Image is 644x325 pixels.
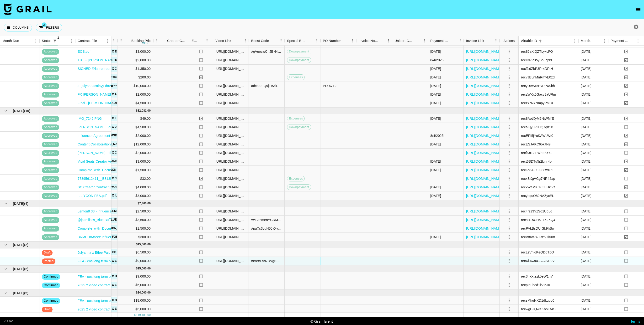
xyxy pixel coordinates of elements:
a: FEA - eos long term partnership.pdf [78,274,132,279]
button: Select columns [4,24,32,31]
a: [PERSON_NAME] Influnecer Contract_Blackpink.pdf [78,150,158,155]
div: recTo8A9X9988wX7T [521,168,554,172]
button: Sort [450,37,457,44]
button: Sort [629,38,636,44]
button: Sort [414,37,421,44]
div: Special Booking Type [287,36,307,46]
div: PO-6712 [323,83,336,88]
a: @1ARAQUINN X "MAKE POLLUTERS PAY" [85,184,148,190]
div: 6/25/2025 [430,92,441,97]
button: select merge strategy [505,175,513,183]
div: https://www.tiktok.com/@jcamilsss/video/7512226138693831966 [215,58,246,62]
div: https://www.tiktok.com/@laurenrbarnwell/video/7525125681336831245 [215,193,246,198]
div: Actions [504,36,515,46]
div: Payment Sent [608,36,644,46]
div: Jul '25 [581,116,591,121]
div: Jul '25 [581,168,591,172]
div: https://www.tiktok.com/@laurenrbarnwell/video/7536058614876884279 [215,176,246,181]
span: Downpayment [287,58,311,62]
div: recybquO82NAZycEL [521,193,554,198]
a: [URL][DOMAIN_NAME] [466,226,502,231]
div: 8/7/2025 [430,185,441,190]
div: rec4rsz3YzSo1UgLq [521,209,552,214]
button: select merge strategy [505,183,513,191]
span: approved [42,142,59,147]
div: Jun '25 [581,66,591,71]
div: https://www.tiktok.com/@sammiebernabe/video/7544145941524270350?is_from_webapp=1&sender_device=pc... [215,235,246,239]
span: approved [42,168,59,172]
button: select merge strategy [505,157,513,165]
button: Sort [378,37,385,44]
div: 7/30/2025 [430,83,441,88]
div: rect6SDTu5r2kmr4p [521,159,552,164]
button: hide children [2,200,9,207]
div: Expenses: Remove Commission? [192,36,198,46]
button: select merge strategy [505,166,513,174]
button: Menu [153,37,160,44]
button: Menu [601,37,608,45]
div: Expenses: Remove Commission? [189,36,213,46]
div: Month Due [581,36,594,46]
a: FEA - eos long term partnership.pdf [78,259,132,263]
span: Downpayment [287,185,311,190]
div: Jul '25 [581,142,591,147]
a: 77395612411__B813F5B4-A99D-49D9-857B-3B94F02A42E0.jpeg [78,176,179,181]
button: select merge strategy [505,114,513,123]
a: FX [PERSON_NAME] x Amazon - Contract Extension Addendum ([DATE]-[DATE]).pdf [78,92,208,97]
button: select merge strategy [505,281,513,289]
div: recfKn1ziFWhEhYr1 [521,150,552,155]
a: [URL][DOMAIN_NAME] [466,58,502,62]
button: open drawer [633,5,643,14]
span: approved [42,49,59,54]
div: $1,500.00 [117,224,153,233]
div: PO Number [320,36,356,46]
span: 2 [42,22,47,27]
div: Invoice Notes [359,36,378,46]
button: hide children [2,242,9,248]
div: Jun '25 [581,75,591,80]
div: Jun '25 [581,49,591,54]
a: [URL][DOMAIN_NAME] [466,125,502,129]
div: Jul '25 [581,176,591,181]
div: v#LvrzmenYGRMsnnZSm5UX9ML63coec+cvGvrE+xk5OgfdDmcpQpjSajvZhYtAlEE= [251,217,282,222]
a: [URL][DOMAIN_NAME] [466,235,502,239]
a: [PERSON_NAME] [PERSON_NAME] Talent Agreement.docx.pdf [78,125,176,129]
div: $2,500.00 [117,207,153,216]
a: Groommen - Custum Suuit Promo [85,57,142,63]
a: BRMUD=Ateez Influencer Contract - sammiebernabe (2).pdf [78,235,169,239]
span: approved [42,159,59,164]
button: Menu [104,37,111,45]
div: $3,000.00 [117,191,153,200]
div: 8/30/2025 [430,159,441,164]
div: recaR15CH5F152KQ4 [521,217,555,222]
div: Invoice Link [466,36,484,46]
button: Sort [537,38,544,44]
div: $3,500.00 [117,216,153,224]
div: Invoice Link [464,36,500,46]
div: 7/15/2025 [430,116,441,121]
a: Complete_with_Docusign_Complete_with_Docusig.pdf [78,226,161,231]
a: Julyanna x Etlee Paid Partnership_SIGNED.pdf [78,250,150,255]
a: @1araquinn x Lemon8 August Promo [85,208,149,214]
button: select merge strategy [505,90,513,98]
a: at-julyannacolbyy-dove-x-campfire-influencer-contract-1.pdf [78,83,168,88]
div: $2,000.00 [117,56,153,65]
a: Influencer Agreement ([PERSON_NAME] and [PERSON_NAME]).pdf [78,133,183,138]
div: https://www.tiktok.com/@laurenrbarnwell/video/7539610041767234871?is_from_webapp=1&sender_device=... [215,226,246,231]
a: Final - [PERSON_NAME].pdf [78,101,122,105]
div: 7,800.00 [139,201,151,206]
button: Menu [32,37,39,45]
div: Month Due [2,36,19,46]
div: $2,000.00 [117,131,153,140]
span: Expenses [287,75,304,80]
button: select merge strategy [505,192,513,200]
a: [URL][DOMAIN_NAME] [466,75,502,80]
a: ILLIYOON FEA.pdf [78,193,106,198]
div: $3,000.00 [117,47,153,56]
div: recvJBLnMnRmyE0zd [521,75,555,80]
div: recESJAKC6okitN9I [521,142,552,147]
div: https://www.tiktok.com/@1araquinn/video/7538527676051557662?lang=en [215,209,246,214]
div: Payment Sent Date [430,36,450,46]
div: rec8AotXyM2NjWMfE [521,116,554,121]
div: Actions [500,36,519,46]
